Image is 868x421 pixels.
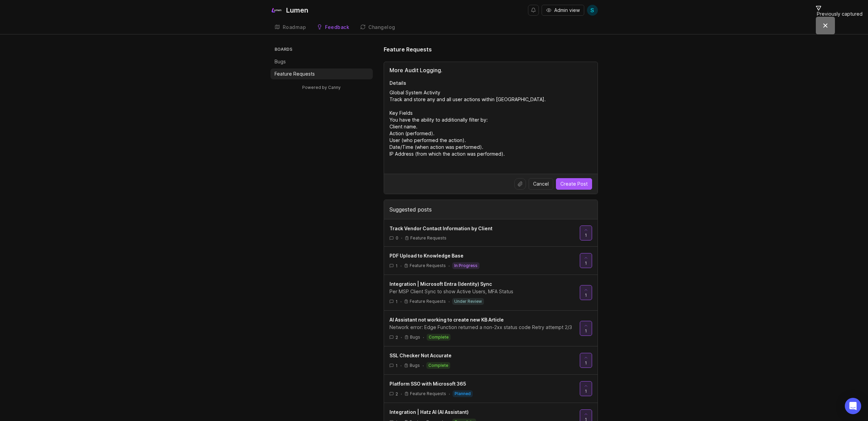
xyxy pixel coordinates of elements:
[389,252,580,269] a: PDF Upload to Knowledge Base1·Feature Requests·in progress
[533,181,549,187] span: Cancel
[454,263,477,268] p: in progress
[585,292,587,298] span: 1
[389,352,580,369] a: SSL Checker Not Accurate1·Bugs·complete
[273,45,373,55] h3: Boards
[585,328,587,334] span: 1
[325,25,349,30] div: Feedback
[580,285,592,300] button: 1
[410,334,420,340] p: Bugs
[389,288,574,295] div: Per MSP Client Sync to show Active Users, MFA Status
[275,58,286,65] p: Bugs
[368,25,395,30] div: Changelog
[400,263,401,269] div: ·
[410,235,446,241] p: Feature Requests
[389,225,580,241] a: Track Vendor Contact Information by Client0·Feature Requests
[400,363,401,369] div: ·
[455,391,471,396] p: planned
[400,299,401,305] div: ·
[585,260,587,266] span: 1
[580,225,592,240] button: 1
[423,334,424,340] div: ·
[396,391,398,397] span: 2
[428,363,448,368] p: complete
[389,381,466,387] span: Platform SSO with Microsoft 365
[590,6,594,14] span: S
[556,178,592,190] button: Create Post
[580,321,592,336] button: 1
[389,409,469,415] span: Integration | Hatz AI (AI Assistant)
[529,178,553,190] button: Cancel
[401,391,402,397] div: ·
[560,181,588,187] span: Create Post
[410,263,446,268] p: Feature Requests
[845,398,861,414] div: Open Intercom Messenger
[389,80,592,87] p: Details
[301,83,342,91] a: Powered by Canny
[580,253,592,268] button: 1
[283,25,306,30] div: Roadmap
[396,235,398,241] span: 0
[410,391,446,396] p: Feature Requests
[542,5,584,16] button: Admin view
[580,381,592,396] button: 1
[396,334,398,340] span: 2
[585,232,587,238] span: 1
[389,317,504,323] span: AI Assistant not working to create new KB Article
[580,353,592,368] button: 1
[384,200,598,219] div: Suggested posts
[454,299,482,304] p: under review
[449,391,450,397] div: ·
[389,380,580,397] a: Platform SSO with Microsoft 3652·Feature Requests·planned
[429,334,448,340] p: complete
[401,235,402,241] div: ·
[396,363,398,369] span: 1
[389,225,492,231] span: Track Vendor Contact Information by Client
[410,299,446,304] p: Feature Requests
[286,7,308,14] div: Lumen
[270,4,283,16] img: Lumen logo
[389,281,492,287] span: Integration | Microsoft Entra (Identity) Sync
[410,363,420,368] p: Bugs
[587,5,598,16] button: S
[585,388,587,394] span: 1
[356,20,399,34] a: Changelog
[270,68,373,79] a: Feature Requests
[389,353,452,358] span: SSL Checker Not Accurate
[389,253,464,259] span: PDF Upload to Knowledge Base
[423,363,424,369] div: ·
[528,5,539,16] button: Notifications
[270,20,310,34] a: Roadmap
[275,71,315,77] p: Feature Requests
[389,89,592,164] textarea: Details
[554,7,580,14] span: Admin view
[389,316,580,341] a: AI Assistant not working to create new KB ArticleNetwork error: Edge Function returned a non-2xx ...
[389,324,574,331] div: Network error: Edge Function returned a non-2xx status code Retry attempt 2/3
[448,299,450,305] div: ·
[389,280,580,305] a: Integration | Microsoft Entra (Identity) SyncPer MSP Client Sync to show Active Users, MFA Status...
[396,299,398,305] span: 1
[401,334,402,340] div: ·
[313,20,353,34] a: Feedback
[384,45,432,53] h1: Feature Requests
[389,66,592,74] input: Title
[396,263,398,269] span: 1
[585,360,587,366] span: 1
[270,56,373,67] a: Bugs
[448,263,450,269] div: ·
